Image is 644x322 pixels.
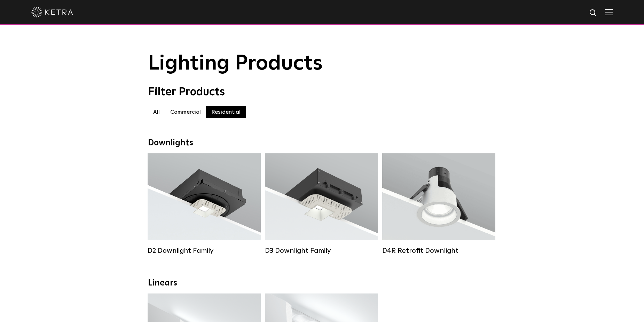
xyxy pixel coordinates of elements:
[148,247,261,255] div: D2 Downlight Family
[265,153,378,255] a: D3 Downlight Family Lumen Output:700 / 900 / 1100Colors:White / Black / Silver / Bronze / Paintab...
[148,138,496,148] div: Downlights
[206,106,246,118] label: Residential
[148,278,496,288] div: Linears
[265,247,378,255] div: D3 Downlight Family
[31,7,73,17] img: ketra-logo-2019-white
[605,9,613,15] img: Hamburger%20Nav.svg
[165,106,206,118] label: Commercial
[148,153,261,255] a: D2 Downlight Family Lumen Output:1200Colors:White / Black / Gloss Black / Silver / Bronze / Silve...
[589,9,598,17] img: search icon
[148,86,496,99] div: Filter Products
[382,247,495,255] div: D4R Retrofit Downlight
[148,106,165,118] label: All
[148,53,323,74] span: Lighting Products
[382,153,495,255] a: D4R Retrofit Downlight Lumen Output:800Colors:White / BlackBeam Angles:15° / 25° / 40° / 60°Watta...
